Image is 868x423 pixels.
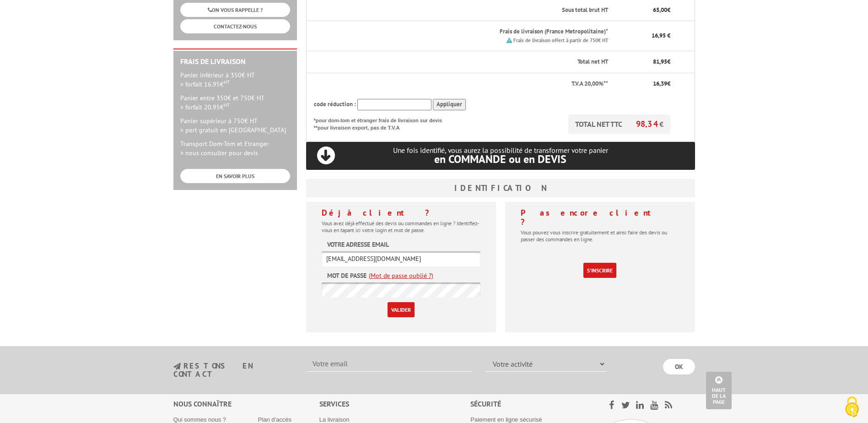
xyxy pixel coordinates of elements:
[434,152,566,166] span: en COMMANDE ou en DEVIS
[319,416,350,423] a: La livraison
[653,80,667,87] span: 16,39
[616,58,670,66] p: €
[173,362,294,378] h3: restons en contact
[173,399,319,409] div: Nous connaître
[180,3,290,17] a: ON VOUS RAPPELLE ?
[636,119,659,129] span: 98,34
[173,363,181,370] img: newsletter.jpg
[470,416,542,423] a: Paiement en ligne sécurisé
[180,19,290,33] a: CONTACTEZ-NOUS
[521,208,679,227] h4: Pas encore client ?
[583,263,616,278] a: S'inscrire
[358,27,608,36] p: Frais de livraison (France Metropolitaine)*
[314,58,608,66] p: Total net HT
[173,416,226,423] a: Qui sommes nous ?
[841,396,863,418] img: Cookies (fenêtre modale)
[616,80,670,88] p: €
[507,38,512,43] img: picto.png
[653,58,667,65] span: 81,95
[568,114,670,134] p: TOTAL NET TTC €
[322,208,480,217] h4: Déjà client ?
[470,399,585,409] div: Sécurité
[314,114,451,131] p: *pour dom-tom et étranger frais de livraison sur devis **pour livraison export, pas de T.V.A
[224,79,230,85] sup: HT
[180,149,258,157] span: > nous consulter pour devis
[180,126,286,134] span: > port gratuit en [GEOGRAPHIC_DATA]
[180,93,290,112] p: Panier entre 350€ et 750€ HT
[180,116,290,135] p: Panier supérieur à 750€ HT
[616,6,670,15] p: €
[180,70,290,89] p: Panier inférieur à 350€ HT
[180,103,230,111] span: > forfait 20.95€
[180,139,290,157] p: Transport Dom-Tom et Etranger
[258,416,291,423] a: Plan d'accès
[319,399,471,409] div: Services
[327,240,389,249] label: Votre adresse email
[180,169,290,183] a: EN SAVOIR PLUS
[314,100,356,108] span: code réduction :
[306,146,695,165] p: Une fois identifié, vous aurez la possibilité de transformer votre panier
[388,302,415,317] input: Valider
[180,58,290,66] h2: Frais de Livraison
[306,179,695,197] h3: Identification
[307,356,472,372] input: Votre email
[513,37,608,43] small: Frais de livraison offert à partir de 750€ HT
[836,392,868,423] button: Cookies (fenêtre modale)
[314,80,608,88] p: T.V.A 20,00%**
[663,359,695,374] input: OK
[369,271,433,280] a: (Mot de passe oublié ?)
[327,271,367,280] label: Mot de passe
[706,372,732,409] a: Haut de la page
[224,102,230,108] sup: HT
[180,80,230,88] span: > forfait 16.95€
[652,32,670,39] span: 16,95 €
[433,99,466,110] input: Appliquer
[322,220,480,233] p: Vous avez déjà effectué des devis ou commandes en ligne ? Identifiez-vous en tapant ici votre log...
[521,229,679,243] p: Vous pouvez vous inscrire gratuitement et ainsi faire des devis ou passer des commandes en ligne.
[653,6,667,14] span: 65,00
